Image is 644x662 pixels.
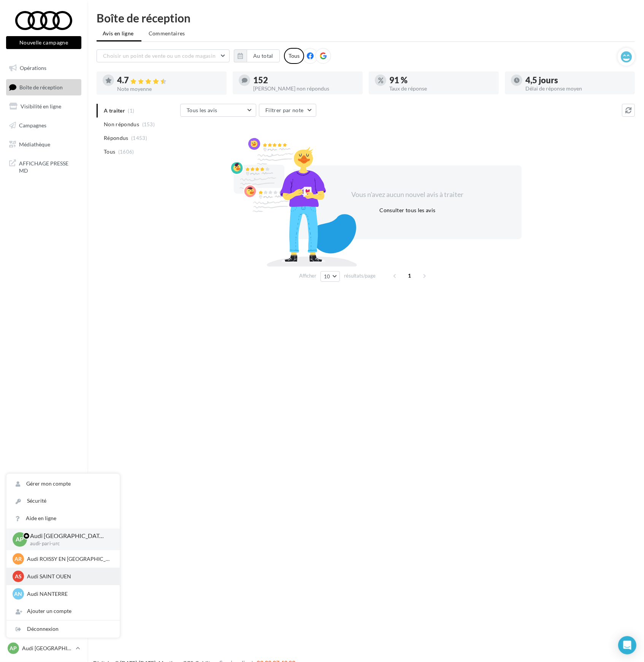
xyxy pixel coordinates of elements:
span: AR [15,555,22,563]
div: 152 [253,76,357,84]
a: Opérations [5,60,83,76]
span: Tous [104,148,115,156]
div: Délai de réponse moyen [525,86,629,91]
span: AP [16,535,24,544]
button: Au total [234,49,280,62]
span: AN [14,590,22,598]
div: Open Intercom Messenger [618,636,636,654]
a: Sécurité [6,492,120,510]
span: (1453) [131,135,147,141]
span: AS [15,573,22,580]
div: Déconnexion [6,621,120,638]
button: 10 [320,271,340,282]
div: [PERSON_NAME] non répondus [253,86,357,91]
span: 1 [404,270,416,282]
span: Non répondus [104,121,139,128]
a: Boîte de réception [5,79,83,95]
span: Afficher [299,272,316,279]
p: Audi SAINT OUEN [27,573,111,580]
span: Opérations [20,65,46,71]
span: (153) [142,121,155,127]
a: Visibilité en ligne [5,98,83,114]
div: 4,5 jours [525,76,629,84]
button: Filtrer par note [259,104,316,117]
p: Audi [GEOGRAPHIC_DATA] 17 [22,645,73,652]
p: Audi [GEOGRAPHIC_DATA] 17 [30,532,108,540]
button: Tous les avis [180,104,256,117]
span: Tous les avis [187,107,217,113]
span: (1606) [118,149,134,155]
button: Consulter tous les avis [376,206,438,215]
div: Tous [284,48,304,64]
div: Boîte de réception [97,12,635,24]
div: Ajouter un compte [6,603,120,620]
span: AP [10,645,17,652]
button: Nouvelle campagne [6,36,81,49]
a: Campagnes [5,117,83,133]
a: AFFICHAGE PRESSE MD [5,155,83,178]
button: Au total [247,49,280,62]
span: résultats/page [344,272,376,279]
span: Boîte de réception [19,84,63,90]
div: 91 % [389,76,493,84]
div: Note moyenne [117,86,220,92]
a: Aide en ligne [6,510,120,527]
button: Choisir un point de vente ou un code magasin [97,49,230,62]
p: audi-pari-urc [30,540,108,547]
p: Audi NANTERRE [27,590,111,598]
div: 4.7 [117,76,220,85]
span: Visibilité en ligne [21,103,61,110]
div: Vous n'avez aucun nouvel avis à traiter [342,190,473,200]
div: Taux de réponse [389,86,493,91]
span: Répondus [104,134,128,142]
a: Médiathèque [5,137,83,152]
a: AP Audi [GEOGRAPHIC_DATA] 17 [6,641,81,656]
span: Médiathèque [19,141,50,147]
span: AFFICHAGE PRESSE MD [19,158,78,175]
span: Commentaires [149,30,185,37]
p: Audi ROISSY EN [GEOGRAPHIC_DATA] [27,555,111,563]
span: Choisir un point de vente ou un code magasin [103,52,216,59]
a: Gérer mon compte [6,475,120,492]
span: 10 [324,273,330,279]
span: Campagnes [19,122,46,129]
